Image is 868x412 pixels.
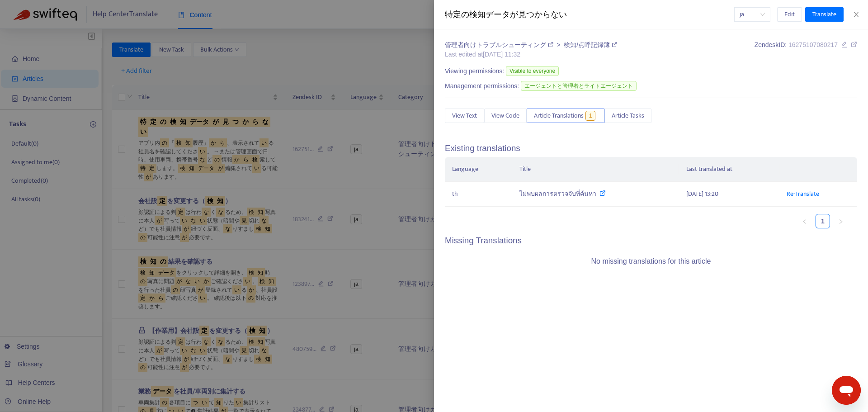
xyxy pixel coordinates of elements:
[797,214,812,228] li: Previous Page
[838,219,844,224] span: right
[832,376,861,405] iframe: メッセージングウィンドウを開くボタン
[445,40,617,50] div: >
[812,9,836,19] span: Translate
[484,109,527,123] button: View Code
[445,50,617,59] div: Last edited at [DATE] 11:32
[506,66,559,76] span: Visible to everyone
[445,236,857,246] h5: Missing Translations
[679,182,779,207] td: [DATE] 13:20
[445,109,484,123] button: View Text
[802,219,807,224] span: left
[564,41,617,48] a: 検知/点呼記録簿
[445,143,857,154] h5: Existing translations
[679,157,779,182] th: Last translated at
[445,9,734,21] div: 特定の検知データが見つからない
[787,189,819,199] a: Re-Translate
[755,40,857,59] div: Zendesk ID:
[797,214,812,228] button: left
[585,111,596,121] span: 1
[527,109,604,123] button: Article Translations1
[853,11,860,18] span: close
[816,214,830,228] a: 1
[591,256,711,267] div: No missing translations for this article
[805,7,844,22] button: Translate
[834,214,848,228] li: Next Page
[512,157,679,182] th: Title
[816,214,830,228] li: 1
[777,7,802,22] button: Edit
[445,81,519,91] span: Management permissions:
[445,157,512,182] th: Language
[521,81,637,91] span: エージェントと管理者とライトエージェント
[834,214,848,228] button: right
[788,41,838,48] span: 16275107080217
[784,9,795,19] span: Edit
[740,8,765,21] span: ja
[519,189,672,199] div: ไม่พบผลการตรวจจับที่ค้นหา
[612,111,644,121] span: Article Tasks
[491,111,519,121] span: View Code
[534,111,584,121] span: Article Translations
[452,111,477,121] span: View Text
[604,109,651,123] button: Article Tasks
[445,41,555,48] a: 管理者向けトラブルシューティング
[445,182,512,207] td: th
[850,10,863,19] button: Close
[445,66,504,76] span: Viewing permissions:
